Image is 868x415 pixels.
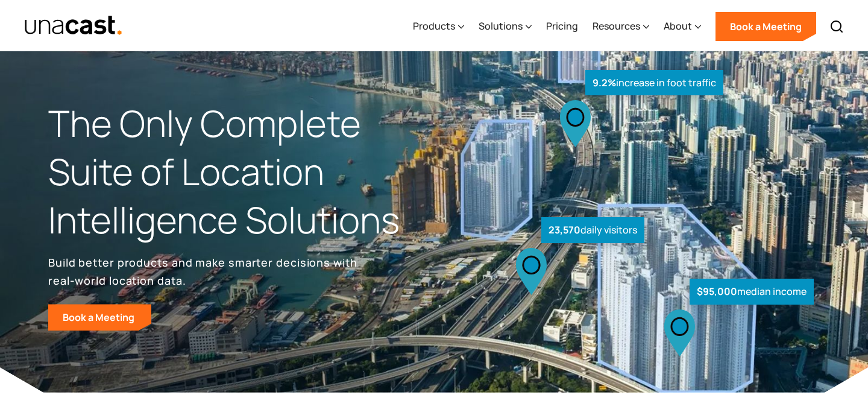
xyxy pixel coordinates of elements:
div: Products [413,19,455,33]
img: Unacast text logo [24,15,122,36]
div: median income [690,279,814,305]
div: Resources [593,2,649,51]
a: home [24,15,122,36]
p: Build better products and make smarter decisions with real-world location data. [48,253,362,290]
div: About [664,19,692,33]
div: Solutions [479,19,523,33]
strong: 9.2% [593,76,616,89]
h1: The Only Complete Suite of Location Intelligence Solutions [48,100,434,244]
div: Resources [593,19,640,33]
strong: $95,000 [697,285,737,298]
a: Book a Meeting [715,12,816,41]
div: daily visitors [541,217,644,243]
div: Solutions [479,2,532,51]
img: Search icon [829,19,844,34]
div: Products [413,2,464,51]
a: Pricing [546,2,578,51]
div: About [664,2,701,51]
a: Book a Meeting [48,304,151,331]
strong: 23,570 [549,223,580,236]
div: increase in foot traffic [585,70,723,96]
